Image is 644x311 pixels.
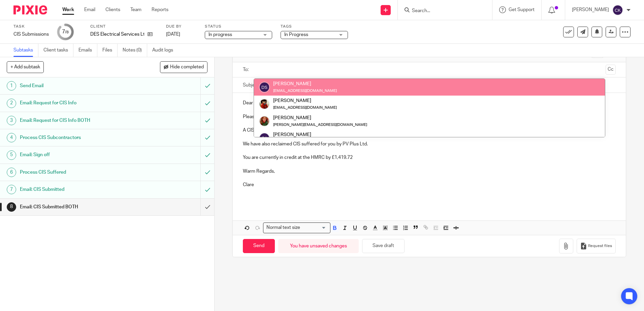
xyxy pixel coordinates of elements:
span: Get Support [509,7,535,12]
h1: Process CIS Suffered [20,167,136,177]
img: svg%3E [259,82,270,93]
small: [EMAIL_ADDRESS][DOMAIN_NAME] [273,89,337,93]
span: In Progress [284,32,308,37]
p: DES Electrical Services Ltd [90,31,144,38]
a: Files [102,44,118,57]
label: Task [13,24,49,29]
h1: Email: CIS Submitted BOTH [20,202,136,212]
a: Client tasks [43,44,73,57]
img: Phil%20Baby%20pictures%20(3).JPG [259,99,270,109]
button: Request files [577,239,616,254]
span: Normal text size [265,224,301,231]
div: 5 [7,150,16,160]
label: To: [243,66,250,73]
p: [PERSON_NAME] [572,6,609,13]
div: 2 [7,99,16,108]
h1: Process CIS Subcontractors [20,133,136,143]
div: [PERSON_NAME] [273,97,337,104]
h1: Email: Request for CIS Info [20,98,136,108]
a: Subtasks [13,44,38,57]
a: Email [84,6,95,13]
div: 6 [7,168,16,177]
p: Warm Regards, [243,168,615,175]
a: Audit logs [152,44,178,57]
img: sallycropped.JPG [259,116,270,127]
button: Hide completed [160,61,207,73]
h1: Email: CIS Submitted [20,184,136,195]
input: Send [243,239,275,253]
div: [PERSON_NAME] [273,131,367,138]
p: We have also reclaimed CIS suffered for you by PV Plus Ltd. [243,141,615,147]
a: Clients [105,6,120,13]
span: [DATE] [166,32,180,37]
div: 1 [7,81,16,91]
small: /8 [65,30,69,34]
input: Search for option [302,224,326,231]
div: 3 [7,116,16,125]
button: Save draft [362,239,405,253]
p: A CIS statement has also been emailed to [PERSON_NAME]. [243,127,615,134]
span: Hide completed [170,65,204,70]
h1: Email: Request for CIS Info BOTH [20,115,136,126]
div: Search for option [263,222,330,233]
label: Tags [281,24,348,29]
p: Dear [PERSON_NAME], [243,100,615,106]
h1: Send Email [20,81,136,91]
button: Cc [606,65,616,75]
small: [EMAIL_ADDRESS][DOMAIN_NAME] [273,106,337,109]
label: Due by [166,24,196,29]
span: In progress [208,32,232,37]
p: Clare [243,181,615,188]
span: Request files [588,243,612,249]
small: [PERSON_NAME][EMAIL_ADDRESS][DOMAIN_NAME] [273,123,367,127]
p: Please take this as confirmation that your CIS return has been submitted and accepted by the HMRC... [243,113,615,120]
p: You are currently in credit at the HMRC by £1,419.72 [243,154,615,161]
label: Status [205,24,272,29]
label: Subject: [243,82,260,89]
div: [PERSON_NAME] [273,80,337,87]
h1: Email: Sign off [20,150,136,160]
label: Client [90,24,158,29]
div: CIS Submissions [13,31,49,38]
div: 7 [7,185,16,194]
input: Search [411,8,472,14]
a: Reports [152,6,168,13]
img: svg%3E [259,133,270,143]
div: 8 [7,202,16,212]
img: Pixie [13,5,47,14]
div: 7 [62,28,69,36]
a: Emails [78,44,97,57]
img: svg%3E [612,5,623,15]
a: Notes (0) [123,44,147,57]
div: 4 [7,133,16,142]
div: You have unsaved changes [278,239,359,253]
a: Work [62,6,74,13]
a: Team [130,6,141,13]
div: [PERSON_NAME] [273,114,367,121]
button: + Add subtask [7,61,44,73]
